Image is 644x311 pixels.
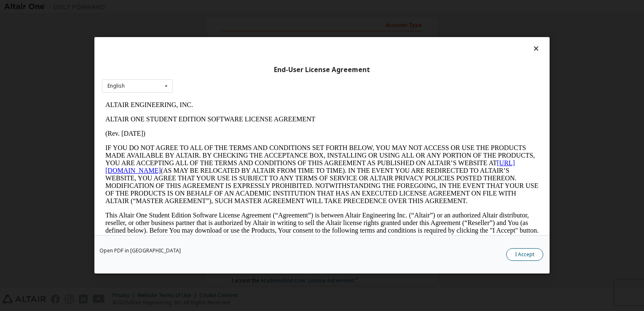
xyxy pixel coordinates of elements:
[506,249,543,261] button: I Accept
[3,32,437,40] p: (Rev. [DATE])
[3,62,413,76] a: [URL][DOMAIN_NAME]
[3,46,437,107] p: IF YOU DO NOT AGREE TO ALL OF THE TERMS AND CONDITIONS SET FORTH BELOW, YOU MAY NOT ACCESS OR USE...
[3,18,437,25] p: ALTAIR ONE STUDENT EDITION SOFTWARE LICENSE AGREEMENT
[107,83,125,88] div: English
[3,114,437,144] p: This Altair One Student Edition Software License Agreement (“Agreement”) is between Altair Engine...
[3,3,437,11] p: ALTAIR ENGINEERING, INC.
[99,249,181,254] a: Open PDF in [GEOGRAPHIC_DATA]
[102,66,542,74] div: End-User License Agreement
